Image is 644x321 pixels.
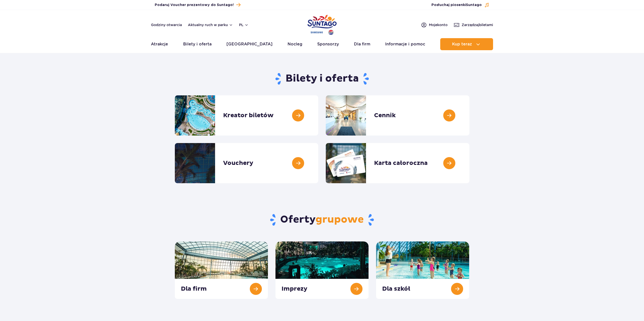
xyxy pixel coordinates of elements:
[315,213,364,226] span: grupowe
[175,213,469,226] h2: Oferty
[183,38,212,50] a: Bilety i oferta
[440,38,493,50] button: Kup teraz
[466,3,482,7] span: Suntago
[462,22,493,27] span: Zarządzaj biletami
[151,38,168,50] a: Atrakcje
[385,38,425,50] a: Informacje i pomoc
[354,38,370,50] a: Dla firm
[429,22,448,27] span: Moje konto
[288,38,302,50] a: Nocleg
[452,42,472,46] span: Kup teraz
[317,38,339,50] a: Sponsorzy
[421,22,448,28] a: Mojekonto
[454,22,493,28] a: Zarządzajbiletami
[155,2,240,8] a: Podaruj Voucher prezentowy do Suntago!
[151,22,182,27] a: Godziny otwarcia
[175,72,469,85] h1: Bilety i oferta
[226,38,272,50] a: [GEOGRAPHIC_DATA]
[307,13,337,36] a: Park of Poland
[239,22,249,27] button: pl
[188,23,233,27] button: Aktualny ruch w parku
[155,3,234,8] span: Podaruj Voucher prezentowy do Suntago!
[431,3,489,8] button: Posłuchaj piosenkiSuntago
[431,3,482,8] span: Posłuchaj piosenki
